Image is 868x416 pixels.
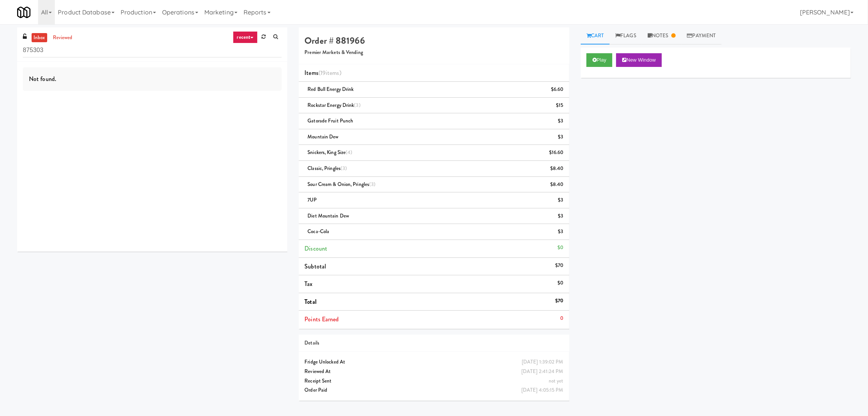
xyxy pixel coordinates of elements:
div: Reviewed At [304,367,563,376]
a: recent [233,31,258,43]
div: $70 [555,261,563,270]
span: (3) [369,181,376,188]
div: $15 [556,101,563,110]
span: Tax [304,279,312,288]
a: Payment [682,27,722,44]
a: Cart [581,27,610,44]
span: Coca-Cola [307,228,329,235]
div: Receipt Sent [304,376,563,386]
span: Rockstar Energy Drink [307,102,360,109]
span: Items [304,68,341,77]
span: (3) [341,165,347,172]
span: (4) [346,149,352,156]
div: [DATE] 4:05:15 PM [521,386,564,395]
button: New Window [616,53,662,67]
span: Points Earned [304,315,339,324]
div: Order Paid [304,386,563,395]
ng-pluralize: items [326,68,339,77]
div: $6.60 [551,85,564,94]
div: $3 [558,116,563,126]
div: [DATE] 1:39:02 PM [522,357,564,367]
span: Total [304,297,317,306]
span: Mountain Dew [307,133,338,140]
h5: Premier Markets & Vending [304,50,563,56]
span: Sour Cream & Onion, Pringles [307,181,376,188]
span: Discount [304,244,327,253]
a: reviewed [51,33,75,43]
img: Micromart [17,6,30,19]
span: Classic, Pringles [307,165,347,172]
a: Flags [610,27,642,44]
span: 7UP [307,196,317,203]
div: $16.60 [549,148,564,157]
span: Not found. [29,75,56,83]
h4: Order # 881966 [304,36,563,46]
div: Details [304,338,563,348]
span: Subtotal [304,262,326,271]
input: Search vision orders [23,43,282,57]
div: $3 [558,195,563,205]
a: inbox [32,33,47,43]
a: Notes [642,27,682,44]
div: $3 [558,132,563,142]
span: Diet Mountain Dew [307,212,349,219]
span: (3) [354,102,360,109]
div: $8.40 [550,164,564,173]
span: not yet [549,377,564,384]
span: Gatorade Fruit Punch [307,117,353,124]
div: $8.40 [550,180,564,189]
span: Snickers, King Size [307,149,352,156]
div: $70 [555,296,563,306]
div: $0 [557,278,563,288]
span: Red Bull Energy Drink [307,86,354,93]
div: Fridge Unlocked At [304,357,563,367]
div: $0 [557,243,563,252]
div: [DATE] 2:41:24 PM [521,367,564,376]
span: (19 ) [319,68,341,77]
div: $3 [558,211,563,221]
div: 0 [561,314,564,323]
div: $3 [558,227,563,237]
button: Play [586,53,613,67]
